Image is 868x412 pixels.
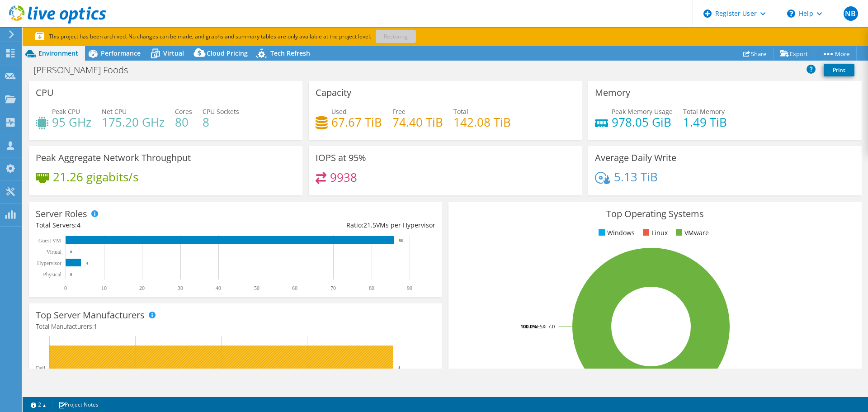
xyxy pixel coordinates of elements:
[787,9,795,18] svg: \n
[254,285,259,291] text: 50
[595,153,676,163] h3: Average Daily Write
[101,49,141,57] span: Performance
[270,49,310,57] span: Tech Refresh
[36,153,191,163] h3: Peak Aggregate Network Throughput
[453,117,511,127] h4: 142.08 TiB
[316,153,366,163] h3: IOPS at 95%
[316,88,351,98] h3: Capacity
[101,285,107,291] text: 10
[36,365,45,371] text: Dell
[36,322,435,331] h4: Total Manufacturers:
[398,365,401,370] text: 4
[163,49,184,57] span: Virtual
[43,271,61,278] text: Physical
[70,272,72,277] text: 0
[674,228,709,238] li: VMware
[399,238,403,243] text: 86
[824,64,854,76] a: Print
[38,237,61,244] text: Guest VM
[52,107,80,116] span: Peak CPU
[36,310,145,320] h3: Top Server Manufacturers
[35,32,478,42] p: This project has been archived. No changes can be made, and graphs and summary tables are only av...
[102,107,127,116] span: Net CPU
[64,285,67,291] text: 0
[29,65,142,75] h1: [PERSON_NAME] Foods
[53,172,138,182] h4: 21.26 gigabits/s
[86,261,88,265] text: 4
[392,117,443,127] h4: 74.40 TiB
[612,117,673,127] h4: 978.05 GiB
[37,260,61,266] text: Hypervisor
[207,49,248,57] span: Cloud Pricing
[216,285,221,291] text: 40
[330,172,357,182] h4: 9938
[36,88,54,98] h3: CPU
[453,107,468,116] span: Total
[178,285,183,291] text: 30
[520,323,537,330] tspan: 100.0%
[773,47,815,61] a: Export
[52,117,91,127] h4: 95 GHz
[331,117,382,127] h4: 67.67 TiB
[47,249,62,255] text: Virtual
[683,117,727,127] h4: 1.49 TiB
[614,172,658,182] h4: 5.13 TiB
[52,399,105,410] a: Project Notes
[596,228,635,238] li: Windows
[36,209,87,219] h3: Server Roles
[24,399,52,410] a: 2
[844,6,858,21] span: NB
[139,285,145,291] text: 20
[407,285,412,291] text: 90
[70,250,72,254] text: 0
[175,117,192,127] h4: 80
[94,322,97,331] span: 1
[102,117,165,127] h4: 175.20 GHz
[36,220,236,230] div: Total Servers:
[77,221,80,229] span: 4
[292,285,297,291] text: 60
[612,107,673,116] span: Peak Memory Usage
[641,228,668,238] li: Linux
[683,107,725,116] span: Total Memory
[330,285,336,291] text: 70
[595,88,630,98] h3: Memory
[236,220,435,230] div: Ratio: VMs per Hypervisor
[38,49,78,57] span: Environment
[392,107,406,116] span: Free
[331,107,347,116] span: Used
[203,117,239,127] h4: 8
[363,221,376,229] span: 21.5
[455,209,855,219] h3: Top Operating Systems
[537,323,555,330] tspan: ESXi 7.0
[175,107,192,116] span: Cores
[815,47,857,61] a: More
[736,47,774,61] a: Share
[203,107,239,116] span: CPU Sockets
[369,285,374,291] text: 80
